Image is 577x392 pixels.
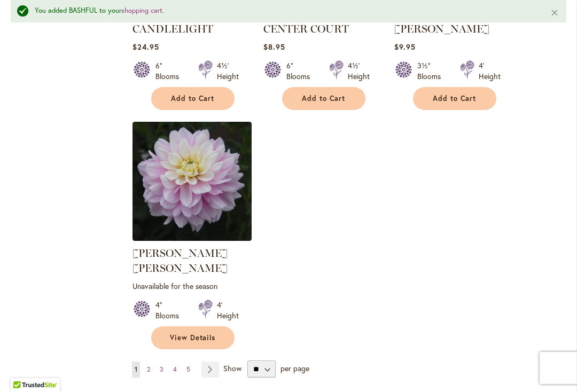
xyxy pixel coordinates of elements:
[413,88,496,111] button: Add to Cart
[263,42,285,52] span: $8.95
[155,300,185,322] div: 4" Blooms
[132,122,252,241] img: Charlotte Mae
[132,247,228,275] a: [PERSON_NAME] [PERSON_NAME]
[394,23,489,36] a: [PERSON_NAME]
[144,362,153,378] a: 2
[286,61,316,82] div: 6" Blooms
[155,61,185,82] div: 6" Blooms
[147,366,150,374] span: 2
[132,233,252,244] a: Charlotte Mae
[135,366,137,374] span: 1
[121,6,162,15] a: shopping cart
[151,327,235,350] a: View Details
[160,366,163,374] span: 3
[132,281,252,292] p: Unavailable for the season
[394,42,416,52] span: $9.95
[170,362,180,378] a: 4
[173,366,177,374] span: 4
[302,95,346,104] span: Add to Cart
[263,23,349,36] a: CENTER COURT
[184,362,193,378] a: 5
[217,61,239,82] div: 4½' Height
[433,95,477,104] span: Add to Cart
[280,364,309,374] span: per page
[282,88,365,111] button: Add to Cart
[35,6,534,17] div: You added BASHFUL to your .
[157,362,166,378] a: 3
[151,88,235,111] button: Add to Cart
[217,300,239,322] div: 4' Height
[223,364,241,374] span: Show
[170,334,216,343] span: View Details
[348,61,370,82] div: 4½' Height
[132,42,159,52] span: $24.95
[186,366,190,374] span: 5
[479,61,501,82] div: 4' Height
[417,61,447,82] div: 3½" Blooms
[171,95,215,104] span: Add to Cart
[132,23,213,36] a: CANDLELIGHT
[8,354,38,384] iframe: Launch Accessibility Center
